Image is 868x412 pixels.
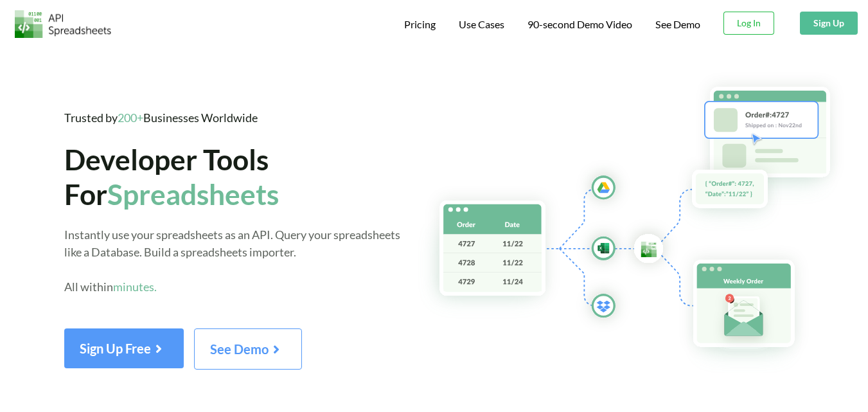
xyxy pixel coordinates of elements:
[404,18,436,30] span: Pricing
[194,328,302,370] button: See Demo
[64,328,184,368] button: Sign Up Free
[459,18,504,30] span: Use Cases
[64,142,279,210] span: Developer Tools For
[64,111,258,125] span: Trusted by Businesses Worldwide
[113,280,157,294] span: minutes.
[80,341,168,356] span: Sign Up Free
[210,341,286,357] span: See Demo
[527,19,632,30] span: 90-second Demo Video
[194,346,302,357] a: See Demo
[107,177,279,211] span: Spreadsheets
[15,10,111,38] img: Logo.png
[723,12,774,35] button: Log In
[655,18,700,31] a: See Demo
[64,228,400,294] span: Instantly use your spreadsheets as an API. Query your spreadsheets like a Database. Build a sprea...
[800,12,858,35] button: Sign Up
[118,111,143,125] span: 200+
[416,71,868,375] img: Hero Spreadsheet Flow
